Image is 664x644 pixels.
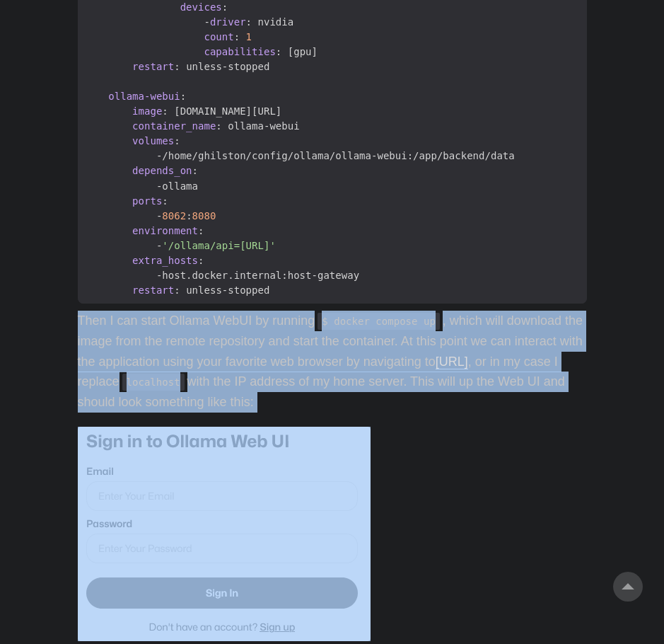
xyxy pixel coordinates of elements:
[132,195,162,207] span: ports
[222,1,228,13] span: :
[293,46,318,57] span: gpu]
[122,374,185,391] code: localhost
[246,16,252,28] span: :
[234,31,240,42] span: :
[216,120,221,132] span: :
[132,284,174,296] span: restart
[174,105,281,117] span: [DOMAIN_NAME][URL]
[192,165,198,176] span: :
[436,355,468,369] a: [URL]
[78,427,371,641] img: png
[78,209,223,224] span: -
[198,255,204,266] span: :
[132,135,174,146] span: volumes
[108,91,180,102] span: ollama-webui
[162,150,514,161] span: /home/ghilston/config/ollama/ollama-webui:/app/backend/data
[132,120,216,132] span: container_name
[162,105,168,117] span: :
[186,284,269,296] span: unless-stopped
[162,210,186,222] span: 8062
[174,284,180,296] span: :
[246,31,252,42] span: 1
[162,195,168,207] span: :
[78,268,367,283] span: -
[192,210,216,222] span: 8080
[204,31,233,42] span: count
[162,180,198,192] span: ollama
[132,225,198,236] span: environment
[162,240,276,251] span: '/ollama/api=[URL]'
[210,16,246,28] span: driver
[180,91,186,102] span: :
[132,105,162,117] span: image
[276,46,281,57] span: :
[198,225,204,236] span: :
[204,46,275,57] span: capabilities
[180,1,222,13] span: devices
[174,61,180,72] span: :
[78,149,522,163] span: -
[288,46,293,57] span: [
[174,135,180,146] span: :
[228,120,299,132] span: ollama-webui
[186,61,269,72] span: unless-stopped
[78,238,283,253] span: -
[318,313,440,330] code: $ docker compose up
[78,15,301,30] span: -
[613,572,643,602] a: go to top
[132,61,174,72] span: restart
[186,210,192,222] span: :
[132,165,192,176] span: depends_on
[162,270,359,281] span: host.docker.internal:host-gateway
[132,255,198,266] span: extra_hosts
[78,179,206,194] span: -
[78,311,587,413] p: Then I can start Ollama WebUI by running , which will download the image from the remote reposito...
[258,16,294,28] span: nvidia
